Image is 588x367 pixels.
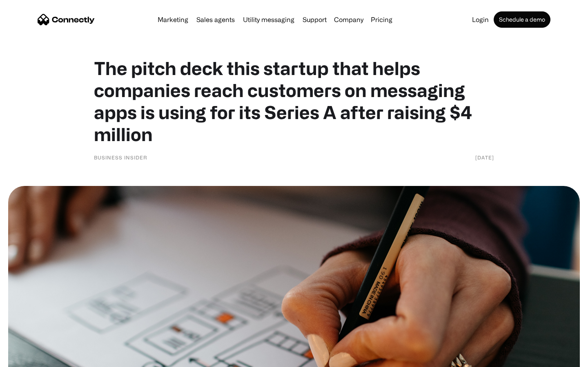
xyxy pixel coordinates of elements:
[475,153,494,161] div: [DATE]
[16,353,49,364] ul: Language list
[154,16,192,23] a: Marketing
[367,16,396,23] a: Pricing
[469,16,492,23] a: Login
[494,11,550,28] a: Schedule a demo
[240,16,298,23] a: Utility messaging
[299,16,330,23] a: Support
[94,153,147,161] div: Business Insider
[334,14,363,25] div: Company
[8,353,49,364] aside: Language selected: English
[193,16,238,23] a: Sales agents
[94,57,494,145] h1: The pitch deck this startup that helps companies reach customers on messaging apps is using for i...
